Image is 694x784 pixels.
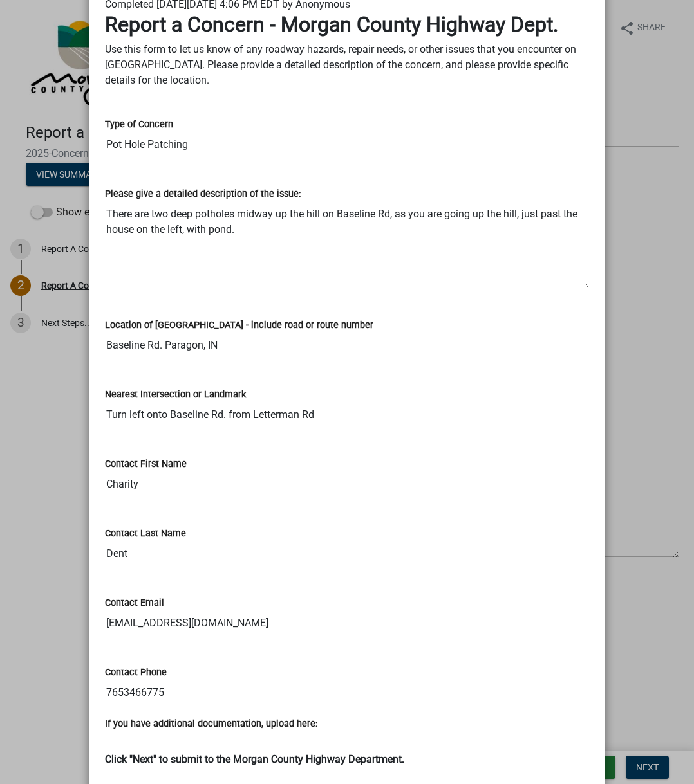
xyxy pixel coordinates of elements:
[105,599,164,608] label: Contact Email
[105,529,186,538] label: Contact Last Name
[105,120,173,129] label: Type of Concern
[105,201,589,289] textarea: There are two deep potholes midway up the hill on Baseline Rd, as you are going up the hill, just...
[105,720,317,729] label: If you have additional documentation, upload here:
[105,321,373,330] label: Location of [GEOGRAPHIC_DATA] - include road or route number
[105,390,246,399] label: Nearest Intersection or Landmark
[105,190,301,199] label: Please give a detailed description of the issue:
[105,460,187,469] label: Contact First Name
[105,12,558,37] strong: Report a Concern - Morgan County Highway Dept.
[105,753,404,765] strong: Click "Next" to submit to the Morgan County Highway Department.
[105,668,167,677] label: Contact Phone
[105,42,589,88] p: Use this form to let us know of any roadway hazards, repair needs, or other issues that you encou...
